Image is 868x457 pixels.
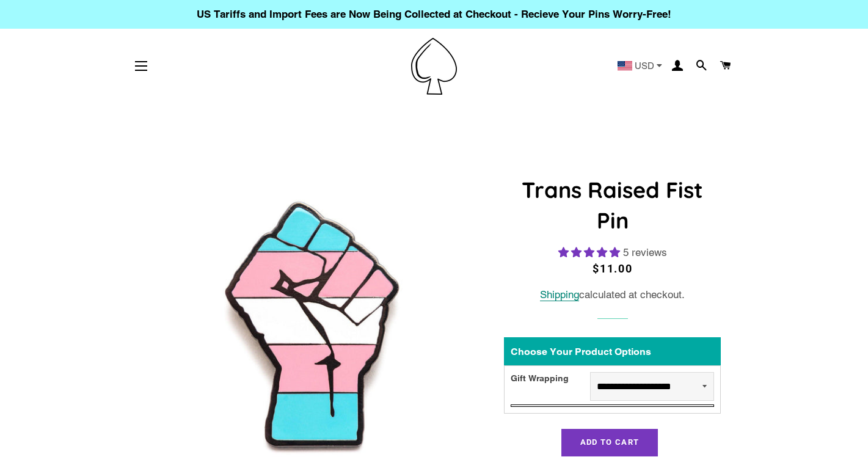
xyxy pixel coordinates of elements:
[540,288,579,301] a: Shipping
[561,429,658,456] button: Add to Cart
[515,405,710,422] div: Total price is$11.00
[623,246,667,258] span: 5 reviews
[504,337,721,365] div: Choose Your Product Options
[411,38,457,95] img: Pin-Ace
[593,262,633,275] span: $11.00
[580,437,639,447] span: Add to Cart
[635,61,654,70] span: USD
[504,175,721,236] h1: Trans Raised Fist Pin
[504,287,721,303] div: calculated at checkout.
[558,246,623,258] span: 5.00 stars
[511,372,590,401] div: Gift Wrapping
[590,372,714,401] select: Gift Wrapping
